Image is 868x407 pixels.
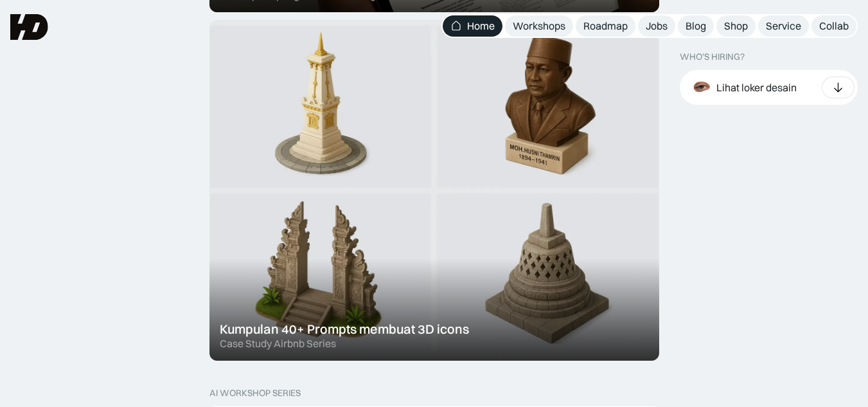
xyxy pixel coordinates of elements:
[513,19,565,33] div: Workshops
[209,20,659,361] a: Kumpulan 40+ Prompts membuat 3D iconsCase Study Airbnb Series
[716,80,797,94] div: Lihat loker desain
[686,19,706,33] div: Blog
[724,19,748,33] div: Shop
[209,388,301,399] div: AI Workshop Series
[638,15,675,37] a: Jobs
[646,19,668,33] div: Jobs
[583,19,628,33] div: Roadmap
[467,19,495,33] div: Home
[766,19,801,33] div: Service
[576,15,635,37] a: Roadmap
[758,15,809,37] a: Service
[505,15,573,37] a: Workshops
[678,15,714,37] a: Blog
[443,15,502,37] a: Home
[811,15,856,37] a: Collab
[680,51,745,62] div: WHO’S HIRING?
[716,15,756,37] a: Shop
[819,19,849,33] div: Collab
